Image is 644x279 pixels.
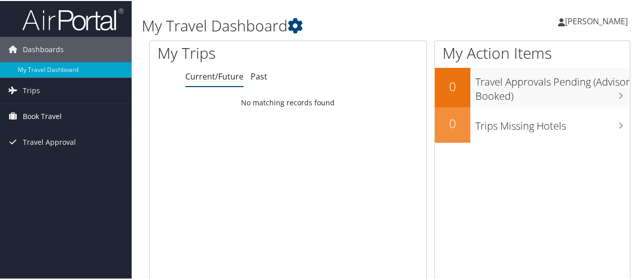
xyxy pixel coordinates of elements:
[435,106,630,142] a: 0Trips Missing Hotels
[23,103,62,128] span: Book Travel
[23,129,76,154] span: Travel Approval
[475,69,630,102] h3: Travel Approvals Pending (Advisor Booked)
[157,42,303,63] h1: My Trips
[185,70,244,81] a: Current/Future
[142,14,472,35] h1: My Travel Dashboard
[565,15,628,26] span: [PERSON_NAME]
[435,67,630,106] a: 0Travel Approvals Pending (Advisor Booked)
[23,77,40,102] span: Trips
[435,77,470,94] h2: 0
[558,5,638,35] a: [PERSON_NAME]
[435,42,630,63] h1: My Action Items
[435,114,470,131] h2: 0
[22,7,124,30] img: airportal-logo.png
[23,36,64,61] span: Dashboards
[475,113,630,132] h3: Trips Missing Hotels
[150,93,426,111] td: No matching records found
[251,70,267,81] a: Past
